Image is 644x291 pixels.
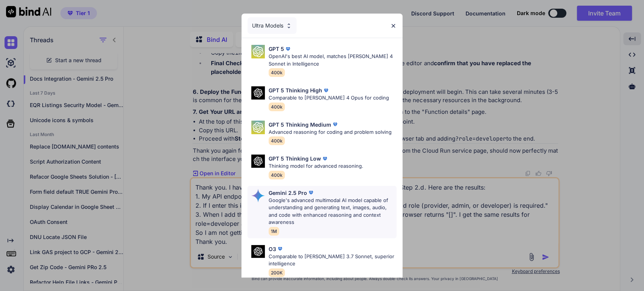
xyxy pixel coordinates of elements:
[286,23,292,29] img: Pick Models
[269,53,397,67] p: OpenAI's best AI model, matches [PERSON_NAME] 4 Sonnet in Intelligence
[276,245,284,253] img: premium
[269,86,322,94] p: GPT 5 Thinking High
[322,87,330,94] img: premium
[269,103,285,111] span: 400k
[269,129,392,136] p: Advanced reasoning for coding and problem solving
[251,121,265,134] img: Pick Models
[251,86,265,100] img: Pick Models
[390,23,397,29] img: close
[269,136,285,145] span: 400k
[269,268,285,277] span: 200K
[307,189,315,196] img: premium
[269,68,285,77] span: 400k
[269,121,331,129] p: GPT 5 Thinking Medium
[269,171,285,179] span: 400k
[251,189,265,202] img: Pick Models
[321,155,329,162] img: premium
[269,189,307,197] p: Gemini 2.5 Pro
[269,162,363,170] p: Thinking model for advanced reasoning.
[269,45,284,53] p: GPT 5
[251,155,265,168] img: Pick Models
[247,17,297,34] div: Ultra Models
[269,253,397,268] p: Comparable to [PERSON_NAME] 3.7 Sonnet, superior intelligence
[331,121,339,128] img: premium
[251,45,265,58] img: Pick Models
[251,245,265,258] img: Pick Models
[269,245,276,253] p: O3
[269,155,321,162] p: GPT 5 Thinking Low
[269,94,389,102] p: Comparable to [PERSON_NAME] 4 Opus for coding
[269,197,397,226] p: Google's advanced multimodal AI model capable of understanding and generating text, images, audio...
[269,227,279,236] span: 1M
[284,45,292,53] img: premium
